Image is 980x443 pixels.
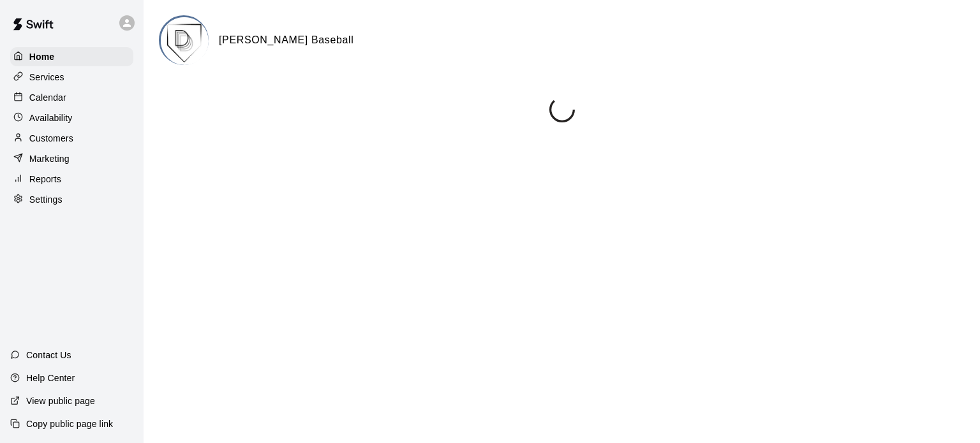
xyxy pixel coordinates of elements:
p: Help Center [26,372,75,384]
p: Settings [29,193,63,206]
a: Calendar [10,88,133,107]
a: Reports [10,170,133,189]
img: DREGER Baseball logo [161,17,209,65]
p: Reports [29,173,61,185]
p: Contact Us [26,349,71,361]
p: Services [29,71,64,84]
p: Marketing [29,152,70,165]
a: Marketing [10,149,133,168]
a: Services [10,68,133,87]
p: View public page [26,395,95,407]
p: Home [29,50,55,63]
p: Customers [29,132,73,145]
h6: [PERSON_NAME] Baseball [219,32,354,48]
a: Home [10,47,133,66]
a: Customers [10,129,133,148]
p: Calendar [29,91,66,104]
a: Settings [10,190,133,209]
a: Availability [10,108,133,127]
p: Availability [29,112,73,124]
p: Copy public page link [26,418,113,430]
